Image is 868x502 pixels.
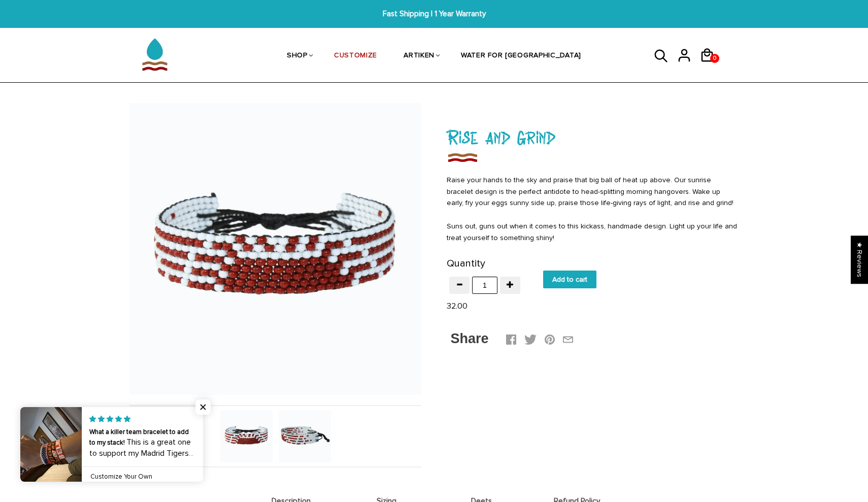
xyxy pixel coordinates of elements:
label: Quantity [447,255,485,272]
span: Fast Shipping | 1 Year Warranty [266,8,602,20]
span: Share [451,331,489,346]
a: 0 [699,66,722,68]
img: Rise and Grind [279,410,331,462]
img: Rise and Grind [447,150,478,164]
a: CUSTOMIZE [334,29,377,83]
span: 32.00 [447,301,468,311]
a: ARTIKEN [404,29,435,83]
span: 0 [711,51,719,65]
a: SHOP [287,29,308,83]
div: Raise your hands to the sky and praise that big ball of heat up above. Our sunrise bracelet desig... [447,175,739,244]
input: Add to cart [543,271,596,288]
img: Handmade Beaded ArtiKen Rise and Grind Maroon and White Bracelet [129,103,421,395]
img: Handmade Beaded ArtiKen Rise and Grind Maroon and White Bracelet [220,410,273,462]
a: WATER FOR [GEOGRAPHIC_DATA] [461,29,581,83]
span: Close popup widget [195,399,211,415]
div: Click to open Judge.me floating reviews tab [851,236,868,284]
h1: Rise and Grind [447,123,739,150]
